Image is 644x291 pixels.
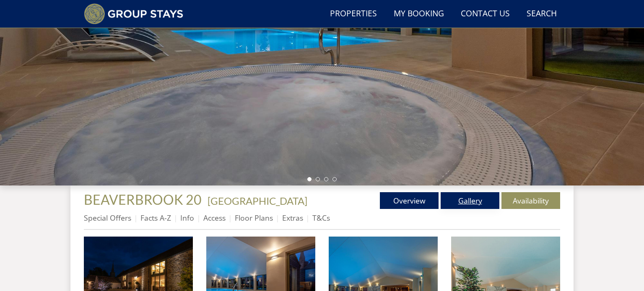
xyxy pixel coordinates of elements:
span: BEAVERBROOK 20 [84,191,202,208]
a: Facts A-Z [140,213,171,223]
a: BEAVERBROOK 20 [84,191,204,208]
a: T&Cs [312,213,330,223]
a: My Booking [390,5,447,23]
a: Info [180,213,194,223]
a: Search [523,5,560,23]
a: [GEOGRAPHIC_DATA] [208,195,307,207]
a: Availability [501,192,560,209]
a: Floor Plans [235,213,273,223]
a: Extras [282,213,303,223]
img: Group Stays [84,3,183,24]
a: Special Offers [84,213,131,223]
a: Gallery [441,192,499,209]
span: - [204,195,307,207]
a: Access [203,213,226,223]
a: Properties [327,5,380,23]
a: Contact Us [457,5,513,23]
a: Overview [380,192,439,209]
